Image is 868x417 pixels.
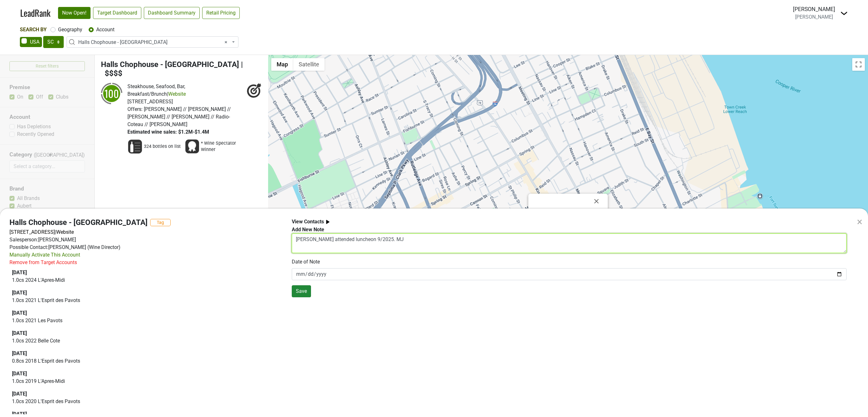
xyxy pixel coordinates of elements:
[12,317,280,324] p: 1.0 cs 2021 Les Pavots
[12,289,280,297] div: [DATE]
[56,229,74,235] a: Website
[12,390,280,398] div: [DATE]
[12,329,280,337] div: [DATE]
[12,297,280,304] p: 1.0 cs 2021 L'Esprit des Pavots
[12,309,280,317] div: [DATE]
[324,218,332,226] img: arrow_right.svg
[292,219,324,225] b: View Contacts
[12,370,280,378] div: [DATE]
[12,350,280,357] div: [DATE]
[12,337,280,345] p: 1.0 cs 2022 Belle Cote
[12,276,280,284] p: 1.0 cs 2024 L'Apres-Midi
[292,258,320,266] label: Date of Note
[9,218,148,227] h4: Halls Chophouse - [GEOGRAPHIC_DATA]
[292,233,847,253] textarea: [PERSON_NAME] attended luncheon 9/2025. MJ
[292,285,311,297] button: Save
[9,244,282,251] div: Possible Contact: [PERSON_NAME] (Wine Director)
[12,357,280,365] p: 0.8 cs 2018 L'Esprit des Pavots
[9,259,77,266] div: Remove from Target Accounts
[857,214,862,229] div: ×
[55,229,56,235] span: |
[12,398,280,405] p: 1.0 cs 2020 L'Esprit des Pavots
[9,236,282,244] div: Salesperson: [PERSON_NAME]
[150,219,171,226] button: Tag
[12,378,280,385] p: 1.0 cs 2019 L'Apres-Midi
[9,229,55,235] a: [STREET_ADDRESS]
[292,227,324,233] b: Add New Note
[12,269,280,276] div: [DATE]
[9,251,80,259] div: Manually Activate This Account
